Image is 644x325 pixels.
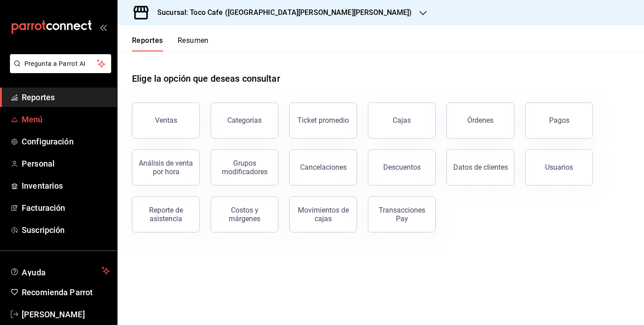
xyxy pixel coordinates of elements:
[22,113,110,125] span: Menú
[178,36,209,51] button: Resumen
[155,116,177,125] div: Ventas
[10,54,111,73] button: Pregunta a Parrot AI
[99,23,107,31] button: open_drawer_menu
[300,163,347,172] div: Cancelaciones
[22,202,110,214] span: Facturación
[216,159,273,176] div: Grupos modificadores
[22,91,110,103] span: Reportes
[368,196,436,232] button: Transacciones Pay
[289,149,357,186] button: Cancelaciones
[22,265,98,276] span: Ayuda
[211,196,278,232] button: Costos y márgenes
[297,116,349,125] div: Ticket promedio
[22,286,110,298] span: Recomienda Parrot
[447,102,514,139] button: Órdenes
[393,115,411,126] div: Cajas
[22,135,110,148] span: Configuración
[132,102,200,139] button: Ventas
[549,116,569,125] div: Pagos
[525,149,593,186] button: Usuarios
[22,308,110,320] span: [PERSON_NAME]
[545,163,573,172] div: Usuarios
[467,116,494,125] div: Órdenes
[6,65,111,75] a: Pregunta a Parrot AI
[132,36,209,51] div: navigation tabs
[368,102,436,139] a: Cajas
[525,102,593,139] button: Pagos
[150,7,412,18] h3: Sucursal: Toco Cafe ([GEOGRAPHIC_DATA][PERSON_NAME][PERSON_NAME])
[295,206,351,223] div: Movimientos de cajas
[22,158,110,170] span: Personal
[289,102,357,139] button: Ticket promedio
[22,224,110,236] span: Suscripción
[138,206,194,223] div: Reporte de asistencia
[132,72,280,85] h1: Elige la opción que deseas consultar
[368,149,436,186] button: Descuentos
[138,159,194,176] div: Análisis de venta por hora
[216,206,273,223] div: Costos y márgenes
[447,149,514,186] button: Datos de clientes
[132,196,200,232] button: Reporte de asistencia
[211,149,278,186] button: Grupos modificadores
[374,206,430,223] div: Transacciones Pay
[24,59,97,69] span: Pregunta a Parrot AI
[227,116,262,125] div: Categorías
[453,163,508,172] div: Datos de clientes
[22,180,110,192] span: Inventarios
[132,149,200,186] button: Análisis de venta por hora
[211,102,278,139] button: Categorías
[132,36,163,51] button: Reportes
[289,196,357,232] button: Movimientos de cajas
[383,163,421,172] div: Descuentos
